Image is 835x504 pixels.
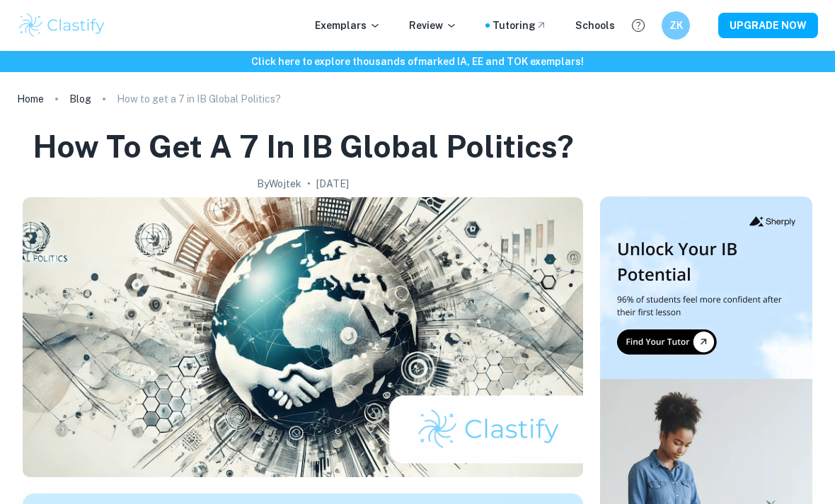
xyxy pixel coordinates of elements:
[17,11,107,40] img: Clastify logo
[316,176,349,192] h2: [DATE]
[3,54,832,69] h6: Click here to explore thousands of marked IA, EE and TOK exemplars !
[493,18,547,33] a: Tutoring
[23,197,583,477] img: How to get a 7 in IB Global Politics? cover image
[315,18,381,33] p: Exemplars
[668,18,684,33] h6: ZK
[257,176,301,192] h2: By Wojtek
[575,18,615,33] a: Schools
[69,89,91,109] a: Blog
[117,91,281,107] p: How to get a 7 in IB Global Politics?
[409,18,457,33] p: Review
[662,11,690,40] button: ZK
[33,126,574,168] h1: How to get a 7 in IB Global Politics?
[718,13,818,38] button: UPGRADE NOW
[307,176,311,192] p: •
[626,13,650,37] button: Help and Feedback
[17,89,44,109] a: Home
